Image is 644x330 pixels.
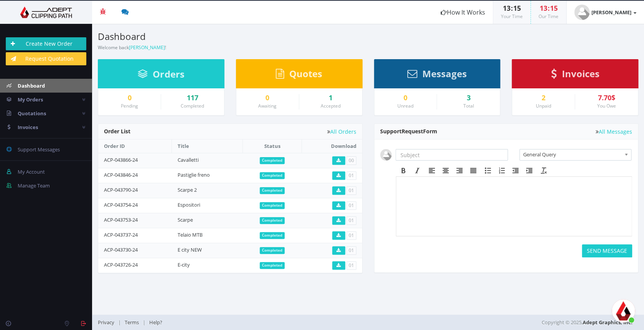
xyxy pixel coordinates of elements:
[260,217,285,224] span: Completed
[425,166,439,176] div: Align left
[18,96,43,103] span: My Orders
[104,246,138,253] a: ACP-043730-24
[104,231,138,238] a: ACP-043737-24
[612,299,635,322] div: Aprire la chat
[18,168,45,175] span: My Account
[178,231,203,238] a: Telaio MTB
[509,166,522,176] div: Decrease indent
[243,139,302,153] th: Status
[321,103,341,109] small: Accepted
[540,3,547,13] span: 13
[422,67,467,80] span: Messages
[539,13,558,20] small: Our Time
[258,103,277,109] small: Awaiting
[98,139,172,153] th: Order ID
[591,9,631,16] strong: [PERSON_NAME]
[178,246,202,253] a: E city NEW
[523,149,621,159] span: General Query
[18,82,45,89] span: Dashboard
[242,94,293,102] a: 0
[380,94,431,102] a: 0
[104,201,138,208] a: ACP-043754-24
[145,319,166,326] a: Help?
[104,94,155,102] div: 0
[260,172,285,179] span: Completed
[574,5,590,20] img: user_default.jpg
[18,146,60,153] span: Support Messages
[104,128,130,135] span: Order List
[302,139,362,153] th: Download
[327,129,356,134] a: All Orders
[547,3,550,13] span: :
[597,103,616,109] small: You Owe
[481,166,495,176] div: Bullet list
[395,149,508,161] input: Subject
[495,166,509,176] div: Numbered list
[98,44,166,51] small: Welcome back !
[98,32,362,41] h3: Dashboard
[178,186,197,193] a: Scarpe 2
[260,202,285,209] span: Completed
[6,7,86,18] img: Adept Graphics
[542,318,632,326] span: Copyright © 2025,
[536,103,551,109] small: Unpaid
[596,129,632,134] a: All Messages
[18,182,50,189] span: Manage Team
[463,103,474,109] small: Total
[178,171,210,178] a: Pastiglie freno
[550,3,558,13] span: 15
[18,124,38,131] span: Invoices
[407,72,467,79] a: Messages
[443,94,494,102] div: 3
[260,157,285,164] span: Completed
[104,261,138,268] a: ACP-043726-24
[289,67,322,80] span: Quotes
[522,166,536,176] div: Increase indent
[397,166,410,176] div: Bold
[581,94,632,102] div: 7.70$
[466,166,480,176] div: Justify
[513,3,521,13] span: 15
[511,3,513,13] span: :
[104,171,138,178] a: ACP-043846-24
[305,94,356,102] a: 1
[6,37,86,50] a: Create New Order
[518,94,569,102] a: 2
[138,72,184,79] a: Orders
[121,103,138,109] small: Pending
[172,139,243,153] th: Title
[551,72,599,79] a: Invoices
[501,13,523,20] small: Your Time
[121,319,143,326] a: Terms
[178,156,199,163] a: Cavalletti
[503,3,511,13] span: 13
[260,262,285,269] span: Completed
[397,103,413,109] small: Unread
[396,177,632,236] iframe: Rich Text Area. Press ALT-F9 for menu. Press ALT-F10 for toolbar. Press ALT-0 for help
[402,128,423,135] span: Request
[380,149,392,161] img: user_default.jpg
[582,244,632,257] button: SEND MESSAGE
[181,103,204,109] small: Completed
[439,166,453,176] div: Align center
[537,166,551,176] div: Clear formatting
[260,247,285,254] span: Completed
[260,187,285,194] span: Completed
[178,216,193,223] a: Scarpe
[129,44,165,51] a: [PERSON_NAME]
[567,1,644,24] a: [PERSON_NAME]
[104,186,138,193] a: ACP-043790-24
[562,67,599,80] span: Invoices
[18,110,46,117] span: Quotations
[104,216,138,223] a: ACP-043753-24
[276,72,322,79] a: Quotes
[260,232,285,239] span: Completed
[583,319,632,326] a: Adept Graphics, Inc.
[153,68,184,80] span: Orders
[178,201,200,208] a: Espositori
[98,319,118,326] a: Privacy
